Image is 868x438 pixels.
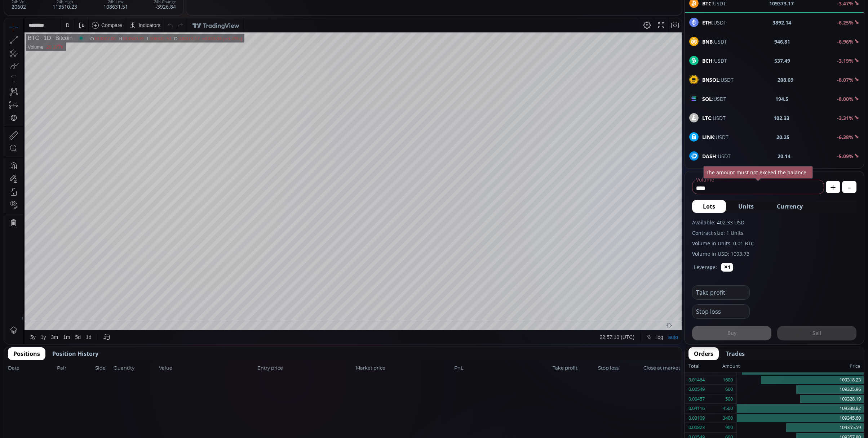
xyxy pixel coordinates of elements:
b: DASH [702,153,716,160]
span: :USDT [702,38,727,45]
div: 4500 [723,404,733,413]
span: Pair [57,365,93,372]
span: Positions [13,349,40,358]
span: :USDT [702,19,726,26]
div: 1m [59,316,66,322]
div: D [61,4,65,10]
div: −3933.83 (−3.47%) [198,18,238,23]
div: auto [664,316,674,322]
div: Go to [97,312,108,326]
span: :USDT [702,57,727,64]
span: Market price [356,365,452,372]
div: 109338.82 [737,404,864,414]
button: Currency [766,200,814,213]
div: Market open [74,17,80,23]
div: 1y [36,316,42,322]
b: ETH [702,19,712,26]
div: 0.04116 [688,404,705,413]
div: Toggle Percentage [639,312,650,326]
div: Price [740,362,860,371]
div: 108631.51 [145,18,167,23]
div: 0.00823 [688,423,705,432]
div: 109355.59 [737,423,864,433]
div: BTC [23,17,35,23]
b: -8.00% [837,95,854,102]
span: PnL [454,365,550,372]
span: Take profit [553,365,596,372]
div: 109345.60 [737,414,864,423]
div: 0.03109 [688,414,705,423]
button: - [842,181,856,193]
div: Hide Drawings Toolbar [17,295,20,305]
span: Close at market [643,365,678,372]
button: 22:57:10 (UTC) [593,312,633,326]
b: SOL [702,95,712,102]
div: 3m [47,316,54,322]
div: Volume [23,26,39,31]
b: -6.25% [837,19,854,26]
label: Volume in USD: 1093.73 [692,250,856,258]
div: 109325.96 [737,385,864,394]
div: Toggle Log Scale [650,312,661,326]
span: :USDT [702,114,726,122]
span: Units [738,202,754,211]
div: The amount must not exceed the balance [703,166,813,179]
b: BCH [702,57,713,64]
span: Value [159,365,255,372]
span: Stop loss [598,365,641,372]
div: L [142,18,145,23]
div: 600 [725,385,733,394]
div: 20.177K [42,26,59,31]
label: Contract size: 1 Units [692,229,856,237]
b: -3.19% [837,57,854,64]
span: Entry price [257,365,354,372]
button: + [826,181,840,193]
span: Quantity [114,365,157,372]
div: O [86,18,90,23]
div: 0.00457 [688,394,705,404]
div: H [114,18,118,23]
div:  [6,96,12,103]
span: :USDT [702,152,731,160]
b: -6.96% [837,38,854,45]
button: Position History [47,347,104,360]
button: Lots [692,200,726,213]
div: 500 [725,394,733,404]
span: Position History [52,349,98,358]
div: Compare [97,4,118,10]
span: Currency [777,202,803,211]
div: 1D [35,17,46,23]
label: Available: 402.33 USD [692,219,856,226]
b: 194.5 [775,95,788,103]
button: Trades [720,347,750,360]
b: BNB [702,38,713,45]
span: Trades [726,349,745,358]
div: 1600 [723,375,733,385]
b: 102.33 [774,114,789,122]
div: 109318.23 [737,375,864,385]
b: -3.31% [837,115,854,121]
div: Amount [722,362,740,371]
b: 208.69 [778,76,793,84]
label: Leverage: [694,263,717,271]
div: log [652,316,659,322]
b: LINK [702,134,714,140]
button: ✕1 [721,263,733,272]
b: 20.14 [778,152,790,160]
span: 22:57:10 (UTC) [595,316,630,322]
div: Indicators [134,4,156,10]
div: 3400 [723,414,733,423]
span: Lots [703,202,715,211]
div: C [170,18,173,23]
div: 113510.23 [118,18,140,23]
label: Volume in Units: 0.01 BTC [692,240,856,247]
b: 3892.14 [772,19,791,26]
b: 20.25 [776,133,789,141]
b: LTC [702,115,711,121]
div: Total [688,362,722,371]
div: 109373.17 [173,18,195,23]
b: 946.81 [774,38,790,45]
button: Units [727,200,765,213]
span: :USDT [702,133,728,141]
div: 109328.19 [737,394,864,404]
